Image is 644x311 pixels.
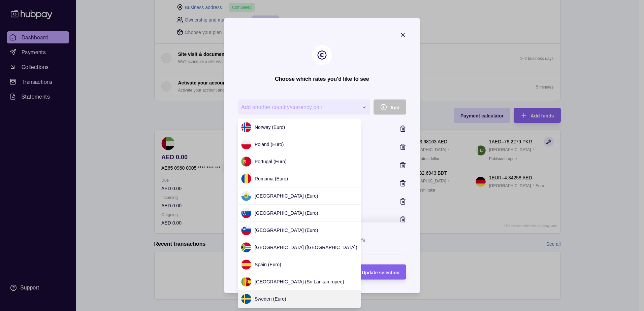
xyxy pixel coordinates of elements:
span: Poland (Euro) [255,142,284,147]
img: se [241,294,251,304]
span: Norway (Euro) [255,125,285,130]
img: es [241,260,251,270]
span: Spain (Euro) [255,262,281,267]
img: sm [241,191,251,201]
img: pt [241,157,251,167]
span: Portugal (Euro) [255,159,287,164]
span: Romania (Euro) [255,176,288,181]
img: ro [241,174,251,184]
img: si [241,225,251,235]
img: pl [241,139,251,149]
span: [GEOGRAPHIC_DATA] (Sri Lankan rupee) [255,279,344,284]
span: [GEOGRAPHIC_DATA] (Euro) [255,228,318,233]
img: sk [241,208,251,218]
img: za [241,242,251,252]
span: [GEOGRAPHIC_DATA] (Euro) [255,210,318,216]
img: lk [241,277,251,287]
span: [GEOGRAPHIC_DATA] (Euro) [255,193,318,199]
span: Sweden (Euro) [255,296,286,302]
img: no [241,122,251,132]
span: [GEOGRAPHIC_DATA] ([GEOGRAPHIC_DATA]) [255,245,357,250]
